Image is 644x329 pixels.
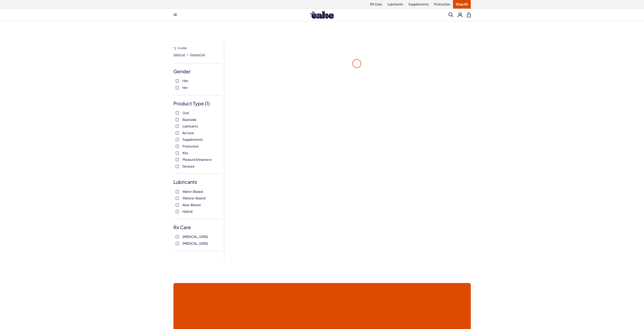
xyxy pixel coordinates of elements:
[182,130,194,136] span: Rx Care
[182,208,192,214] span: Hybrid
[173,51,185,58] button: Select all
[176,145,179,148] input: Protection
[182,156,212,162] span: Pleasure Enhancers
[176,190,179,193] input: Water-Based
[182,163,194,169] span: Devices
[182,202,200,208] span: Aloe-Based
[176,235,179,238] input: [MEDICAL_DATA]
[182,234,208,239] span: [MEDICAL_DATA]
[190,53,205,56] span: Deselect all
[176,158,179,161] input: Pleasure Enhancers
[176,152,179,155] input: Kits
[182,78,188,84] span: Him
[173,53,185,56] span: Select all
[176,138,179,141] input: Supplements
[176,125,179,128] input: Lubricants
[182,143,199,149] span: Protection
[182,110,189,116] span: Oral
[176,111,179,115] input: Oral
[182,195,205,201] span: Silicone-Based
[176,203,179,207] input: Aloe-Based
[182,189,203,194] span: Water-Based
[182,240,208,246] span: [MEDICAL_DATA]
[182,123,198,129] span: Lubricants
[182,150,188,156] span: Kits
[176,118,179,121] input: Backside
[176,165,179,168] input: Devices
[182,117,196,122] span: Backside
[176,79,179,83] input: Him
[187,53,188,57] span: /
[176,86,179,89] input: Her
[182,136,203,142] span: Supplements
[310,11,334,19] img: Hello Cake
[176,197,179,200] input: Silicone-Based
[182,85,188,90] span: Her
[176,210,179,213] input: Hybrid
[176,242,179,245] input: [MEDICAL_DATA]
[176,131,179,135] input: Rx Care
[190,51,205,58] button: Deselect all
